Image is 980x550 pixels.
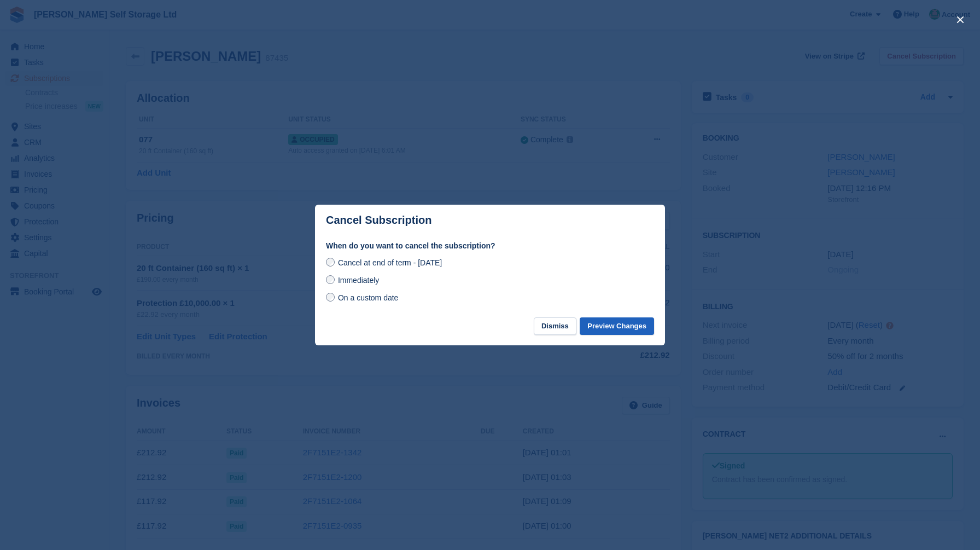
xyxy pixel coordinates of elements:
[326,293,335,302] input: On a custom date
[534,317,576,335] button: Dismiss
[326,258,335,267] input: Cancel at end of term - [DATE]
[338,276,379,285] span: Immediately
[326,214,431,227] p: Cancel Subscription
[326,240,654,252] label: When do you want to cancel the subscription?
[326,275,335,284] input: Immediately
[338,258,442,267] span: Cancel at end of term - [DATE]
[338,293,399,302] span: On a custom date
[580,317,654,335] button: Preview Changes
[952,11,969,28] button: close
